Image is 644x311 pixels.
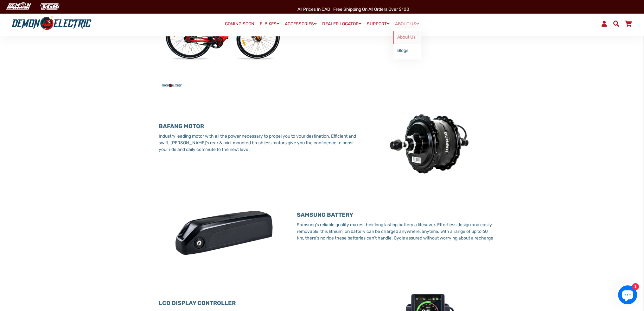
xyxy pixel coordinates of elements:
[158,199,287,267] img: MicrosoftTeams-image_11.jpg
[158,133,356,153] p: Industry leading motor with all the power necessary to propel you to your destination. Efficient ...
[366,110,494,178] img: MicrosoftTeams-image_10.jpg
[393,44,421,57] a: Blogs
[616,285,639,306] inbox-online-store-chat: Shopify online store chat
[37,1,63,12] img: TGB Canada
[158,123,356,130] h3: BAFANG MOTOR
[320,19,364,28] a: DEALER LOCATOR
[297,7,409,12] span: All Prices in CAD | Free shipping on all orders over $100
[296,221,494,241] p: Samsung’s reliable quality makes their long lasting battery a lifesaver. Effortless design and ea...
[158,300,356,307] h3: LCD DISPLAY CONTROLLER
[3,1,34,12] img: Demon Electric
[365,19,392,28] a: SUPPORT
[393,31,421,44] a: About Us
[223,20,257,28] a: COMING SOON
[296,212,494,219] h3: SAMSUNG BATTERY
[10,16,94,32] img: Demon Electric logo
[258,19,282,28] a: E-BIKES
[393,19,421,28] a: ABOUT US
[283,19,319,28] a: ACCESSORIES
